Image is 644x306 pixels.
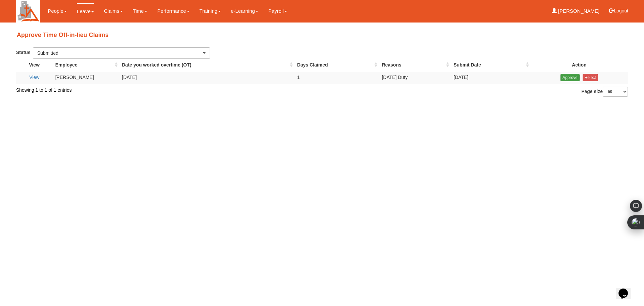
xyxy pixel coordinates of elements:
label: Status [16,47,33,57]
a: [PERSON_NAME] [552,3,600,19]
input: Approve [560,74,580,81]
a: Training [200,3,221,19]
th: Submit Date : activate to sort column ascending [451,59,530,71]
a: Leave [77,3,94,19]
a: Performance [157,3,190,19]
td: 1 [294,71,379,84]
a: Time [133,3,147,19]
td: [DATE] [451,71,530,84]
select: Page size [603,87,628,97]
td: [DATE] Duty [379,71,451,84]
a: Claims [104,3,123,19]
div: Submitted [37,50,202,56]
th: Action [531,59,628,71]
label: Page size [581,87,628,97]
td: [DATE] [119,71,294,84]
th: Days Claimed : activate to sort column ascending [294,59,379,71]
th: Employee : activate to sort column ascending [53,59,119,71]
a: People [48,3,67,19]
a: View [29,75,39,80]
th: View [16,59,53,71]
a: e-Learning [231,3,258,19]
button: Submitted [33,47,210,59]
input: Reject [583,74,598,81]
td: [PERSON_NAME] [53,71,119,84]
th: Reasons : activate to sort column ascending [379,59,451,71]
h4: Approve Time Off-in-lieu Claims [16,29,628,42]
a: Payroll [268,3,287,19]
iframe: chat widget [616,279,637,299]
th: Date you worked overtime (OT) : activate to sort column ascending [119,59,294,71]
button: Logout [604,3,633,19]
